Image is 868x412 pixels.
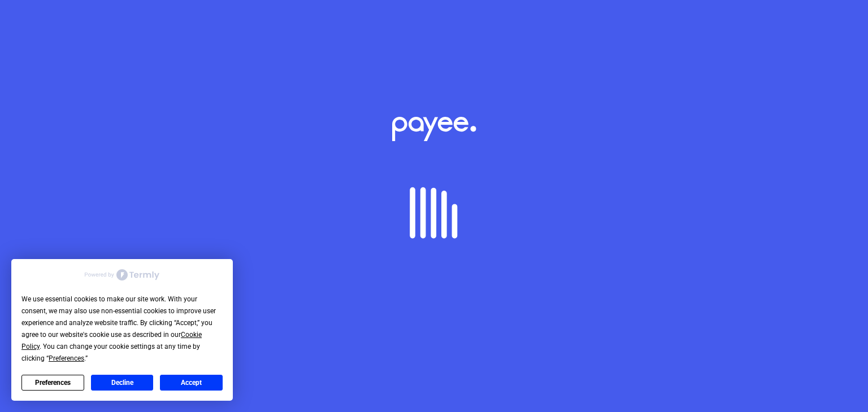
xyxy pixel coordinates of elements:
[49,354,84,362] span: Preferences
[21,293,223,365] div: We use essential cookies to make our site work. With your consent, we may also use non-essential ...
[21,375,84,391] button: Preferences
[91,375,154,391] button: Decline
[85,269,159,280] img: Powered by Termly
[160,375,223,391] button: Accept
[11,259,233,401] div: Cookie Consent Prompt
[21,331,202,350] span: Cookie Policy
[392,107,476,142] img: white-payee-white-dot.svg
